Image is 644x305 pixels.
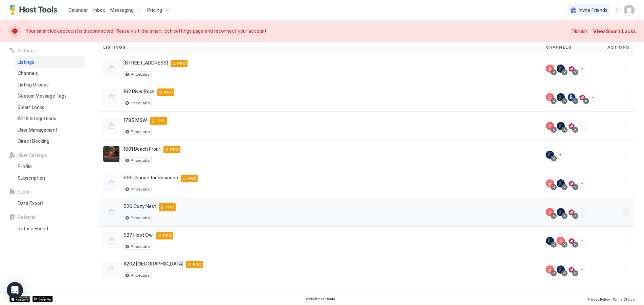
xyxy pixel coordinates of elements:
[124,232,154,238] span: 527 Hoot Owl
[18,104,44,110] span: Smart Locks
[15,79,85,91] a: Listing Groups
[18,226,48,232] span: Refer a Friend
[18,70,38,76] span: Channels
[18,189,32,195] span: Export
[621,208,629,216] button: More options
[26,28,115,34] span: Your smart lock account is disconnected.
[124,117,147,123] span: 1785 MSW
[18,200,44,206] span: Data Export
[15,90,85,102] a: Custom Message Tags
[124,146,161,152] span: 1801 Beach Front
[621,208,629,216] div: menu
[157,118,165,124] span: PRO
[18,138,49,144] span: Direct Booking
[546,44,572,50] span: Channels
[9,5,60,15] a: Host Tools Logo
[578,266,586,273] button: Connect channels
[32,296,53,302] a: Google Play Store
[572,28,588,35] div: Dismiss
[613,295,635,302] a: Terms Of Use
[621,265,629,274] div: menu
[15,223,85,234] a: Refer a Friend
[587,295,610,302] a: Privacy Policy
[18,175,45,181] span: Subscription
[110,7,134,13] span: Messaging
[621,237,629,245] div: menu
[124,203,156,209] span: 526 Cozy Nest
[621,179,629,187] div: menu
[18,163,32,170] span: Profile
[593,28,636,35] div: View Smart Locks
[578,65,586,72] button: Connect channels
[187,175,196,181] span: PRO
[306,297,335,301] span: © 2025 Host Tools
[18,48,36,54] span: Settings
[124,175,178,181] span: 513 Chance for Romance
[103,44,126,50] span: Listings
[578,180,586,187] button: Connect channels
[621,93,629,101] div: menu
[624,5,635,16] div: User profile
[18,116,56,122] span: API & Integrations
[621,151,629,159] div: menu
[613,297,635,301] span: Terms Of Use
[103,146,119,162] div: listing image
[557,151,564,158] button: Connect channels
[15,198,85,209] a: Data Export
[587,297,610,301] span: Privacy Policy
[621,65,629,73] div: menu
[164,89,173,95] span: PRO
[15,68,85,79] a: Channels
[613,6,621,14] div: menu
[621,151,629,159] button: More options
[15,113,85,124] a: API & Integrations
[9,296,30,302] a: App Store
[124,60,168,66] span: [STREET_ADDRESS]
[124,261,183,267] span: A202 [GEOGRAPHIC_DATA]
[163,233,172,239] span: PRO
[18,127,58,133] span: User Management
[621,237,629,245] button: More options
[193,261,202,268] span: PRO
[18,59,34,65] span: Listings
[589,94,597,101] button: Connect channels
[7,282,23,298] div: Open Intercom Messenger
[68,6,88,14] a: Calendar
[18,152,47,158] span: User Settings
[165,204,174,210] span: PRO
[621,122,629,130] button: More options
[621,93,629,101] button: More options
[93,6,105,14] a: Inbox
[578,237,586,245] button: Connect channels
[93,7,105,13] span: Inbox
[621,122,629,130] div: menu
[15,135,85,147] a: Direct Booking
[621,65,629,73] button: More options
[68,7,88,13] span: Calendar
[18,214,35,220] span: Referral
[578,122,586,130] button: Connect channels
[15,172,85,184] a: Subscription
[15,102,85,113] a: Smart Locks
[579,7,607,13] span: Invite Friends
[578,208,586,216] button: Connect channels
[15,56,85,68] a: Listings
[26,28,568,34] span: Please visit the smart lock settings page and reconnect your account.
[15,124,85,136] a: User Management
[170,147,179,153] span: PRO
[621,179,629,187] button: More options
[607,44,629,50] span: Actions
[18,93,67,99] span: Custom Message Tags
[621,265,629,274] button: More options
[147,7,162,13] span: Pricing
[124,88,155,95] span: 162 River Rock
[177,60,186,67] span: PRO
[15,161,85,172] a: Profile
[18,82,49,88] span: Listing Groups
